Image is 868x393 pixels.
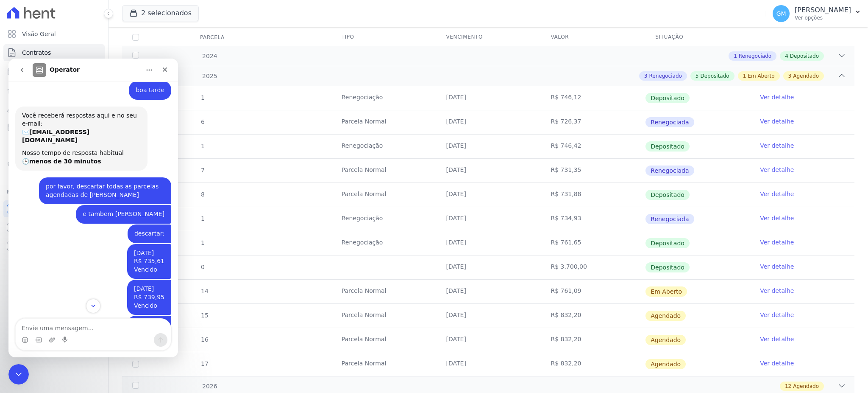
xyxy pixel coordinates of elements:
[793,382,819,390] span: Agendado
[54,278,61,285] button: Start recording
[331,207,436,231] td: Renegociação
[119,221,163,256] div: [DATE]R$ 739,95Vencido
[14,70,81,85] b: [EMAIL_ADDRESS][DOMAIN_NAME]
[785,382,791,390] span: 12
[701,72,729,80] span: Depositado
[14,90,132,107] div: Nosso tempo de resposta habitual 🕒
[3,156,105,173] a: Negativação
[200,336,209,343] span: 16
[200,239,205,246] span: 1
[122,5,199,21] button: 2 selecionados
[760,262,794,271] a: Ver detalhe
[436,255,541,279] td: [DATE]
[331,110,436,134] td: Parcela Normal
[540,255,645,279] td: R$ 3.700,00
[200,143,205,149] span: 1
[8,364,29,385] iframe: Intercom live chat
[7,166,163,185] div: Gleice diz…
[540,183,645,207] td: R$ 731,88
[540,110,645,134] td: R$ 726,37
[200,288,209,295] span: 14
[331,159,436,182] td: Parcela Normal
[788,72,792,80] span: 3
[200,360,209,367] span: 17
[645,238,690,248] span: Depositado
[760,214,794,222] a: Ver detalhe
[7,221,163,257] div: Gleice diz…
[793,72,819,80] span: Agendado
[436,86,541,110] td: [DATE]
[202,52,217,61] span: 2024
[3,81,105,98] a: Lotes
[7,119,163,146] div: Gleice diz…
[540,135,645,158] td: R$ 746,42
[331,352,436,376] td: Parcela Normal
[22,30,56,38] span: Visão Geral
[644,72,648,80] span: 3
[119,166,163,185] div: descartar:
[200,167,205,174] span: 7
[743,72,746,80] span: 1
[760,93,794,101] a: Ver detalhe
[331,28,436,46] th: Tipo
[74,152,156,160] div: e tambem [PERSON_NAME]
[436,304,541,328] td: [DATE]
[200,94,205,101] span: 1
[331,86,436,110] td: Renegociação
[7,257,163,293] div: Gleice diz…
[132,361,139,368] input: default
[331,135,436,158] td: Renegociação
[200,264,205,270] span: 0
[78,240,92,255] button: Scroll to bottom
[200,312,209,319] span: 15
[760,141,794,150] a: Ver detalhe
[766,2,868,25] button: GM [PERSON_NAME] Ver opções
[7,260,162,275] textarea: Envie uma mensagem...
[200,191,205,198] span: 8
[67,146,163,165] div: e tambem [PERSON_NAME]
[760,311,794,319] a: Ver detalhe
[13,278,20,285] button: Selecionador de Emoji
[645,141,690,152] span: Depositado
[540,304,645,328] td: R$ 832,20
[331,304,436,328] td: Parcela Normal
[331,231,436,255] td: Renegociação
[436,207,541,231] td: [DATE]
[645,311,686,321] span: Agendado
[436,280,541,303] td: [DATE]
[331,183,436,207] td: Parcela Normal
[760,238,794,247] a: Ver detalhe
[27,278,33,285] button: Selecionador de GIF
[645,286,687,297] span: Em Aberto
[645,166,694,176] span: Renegociada
[119,257,163,292] div: [DATE]R$ 748,99Vencido
[3,219,105,236] a: Conta Hent
[7,185,163,222] div: Gleice diz…
[125,226,156,251] div: [DATE] R$ 739,95 Vencido
[540,231,645,255] td: R$ 761,65
[760,190,794,198] a: Ver detalhe
[436,110,541,134] td: [DATE]
[760,359,794,368] a: Ver detalhe
[645,359,686,369] span: Agendado
[3,63,105,80] a: Parcelas
[331,328,436,352] td: Parcela Normal
[331,280,436,303] td: Parcela Normal
[40,278,47,285] button: Upload do anexo
[760,335,794,343] a: Ver detalhe
[645,262,690,272] span: Depositado
[436,183,541,207] td: [DATE]
[21,99,93,106] b: menos de 30 minutos
[37,124,156,140] div: por favor, descartar todas as parcelas agendadas de [PERSON_NAME]
[190,29,235,46] div: Parcela
[31,119,163,146] div: por favor, descartar todas as parcelas agendadas de [PERSON_NAME]
[3,119,105,136] a: Minha Carteira
[540,352,645,376] td: R$ 832,20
